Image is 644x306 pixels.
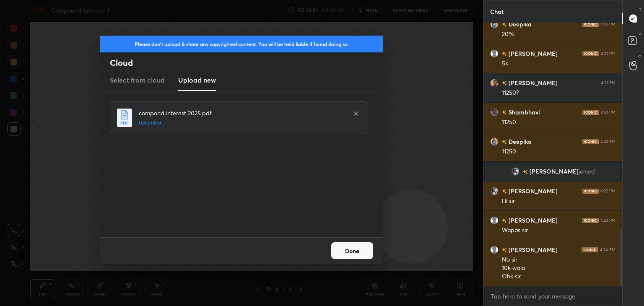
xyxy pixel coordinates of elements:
[502,110,507,115] img: no-rating-badge.077c3623.svg
[582,218,599,223] img: iconic-dark.1390631f.png
[530,168,579,175] span: [PERSON_NAME]
[507,108,540,117] h6: Shambhavi
[490,79,499,87] img: a271ea260bfd4058b84e93345a4de7fa.jpg
[507,78,558,87] h6: [PERSON_NAME]
[600,189,615,194] div: 4:22 PM
[502,118,615,127] div: 11250
[502,22,507,27] img: no-rating-badge.077c3623.svg
[582,189,599,194] img: iconic-dark.1390631f.png
[600,139,615,144] div: 4:22 PM
[601,110,615,115] div: 4:21 PM
[483,23,622,286] div: grid
[638,54,641,60] p: G
[579,168,595,175] span: joined
[582,139,599,144] img: iconic-dark.1390631f.png
[600,218,615,223] div: 4:23 PM
[600,22,615,27] div: 4:16 PM
[582,22,599,27] img: iconic-dark.1390631f.png
[502,140,507,144] img: no-rating-badge.077c3623.svg
[502,256,615,264] div: No sir
[582,110,599,115] img: iconic-dark.1390631f.png
[331,242,373,259] button: Done
[502,81,507,86] img: no-rating-badge.077c3623.svg
[507,187,558,195] h6: [PERSON_NAME]
[502,189,507,194] img: no-rating-badge.077c3623.svg
[110,57,383,68] h2: Cloud
[523,170,528,174] img: no-rating-badge.077c3623.svg
[502,30,615,39] div: 20%
[178,75,216,85] h3: Upload new
[502,272,615,281] div: Ohk sir
[502,218,507,223] img: no-rating-badge.077c3623.svg
[601,51,615,56] div: 4:21 PM
[502,60,615,68] div: 5k
[507,20,532,29] h6: Deepika
[490,187,499,195] img: 7db24619b17d4e8cb72bb977f3211909.jpg
[139,119,344,127] h5: Uploaded
[490,108,499,117] img: 4e0e91b571894e9aace4f5270b413fe9.jpg
[502,197,615,205] div: Hi sir
[582,247,598,252] img: iconic-dark.1390631f.png
[639,7,641,13] p: T
[582,51,599,56] img: iconic-dark.1390631f.png
[502,248,507,252] img: no-rating-badge.077c3623.svg
[502,52,507,56] img: no-rating-badge.077c3623.svg
[601,80,615,86] div: 4:21 PM
[507,245,558,254] h6: [PERSON_NAME]
[507,137,532,146] h6: Deepika
[139,109,344,117] h4: compond interest 2025.pdf
[502,264,615,272] div: 10k wala
[639,30,641,36] p: D
[483,0,510,23] p: Chat
[490,49,499,58] img: default.png
[490,246,499,254] img: default.png
[100,36,383,52] div: Please don't upload & share any copyrighted content. You will be held liable if found doing so.
[507,216,558,225] h6: [PERSON_NAME]
[490,20,499,29] img: 112464c097724166b3f53bf8337856f1.jpg
[511,167,519,176] img: 7db24619b17d4e8cb72bb977f3211909.jpg
[502,89,615,97] div: 11250?
[507,49,558,58] h6: [PERSON_NAME]
[600,247,615,252] div: 4:24 PM
[490,137,499,146] img: 112464c097724166b3f53bf8337856f1.jpg
[502,226,615,235] div: Wapas sir
[490,216,499,225] img: default.png
[502,148,615,156] div: 11250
